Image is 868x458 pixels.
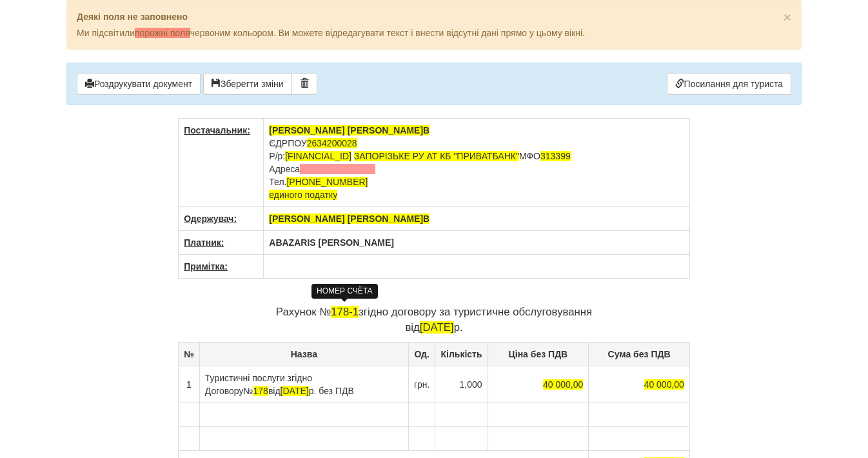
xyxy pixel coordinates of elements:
[784,10,791,25] span: ×
[281,386,309,396] span: [DATE]
[286,177,368,187] span: [PHONE_NUMBER]
[408,366,435,403] td: грн.
[77,26,791,39] p: Ми підсвітили червоним кольором. Ви можете відредагувати текст і внести відсутні дані прямо у цьо...
[179,342,200,366] th: №
[264,231,690,255] th: ABAZARIS [PERSON_NAME]
[269,125,429,135] span: [PERSON_NAME] [PERSON_NAME]В
[243,386,268,396] span: №
[435,342,488,366] th: Кількість
[184,237,224,248] u: Платник:
[184,125,250,135] u: Постачальник:
[178,304,690,335] p: Рахунок № згідно договору за туристичне обслуговування від р.
[408,342,435,366] th: Од.
[543,379,583,390] span: 40 000,00
[488,342,589,366] th: Ціна без ПДВ
[264,119,690,207] td: ЄДРПОУ Р/р: МФО Адреса Тел.
[311,284,378,299] div: НОМЕР СЧЁТА
[540,151,571,161] span: 313399
[179,366,200,403] td: 1
[253,386,268,396] span: 178
[285,151,351,161] span: [FINANCIAL_ID]
[184,214,237,224] u: Одержувач:
[135,28,190,38] span: порожні поля
[269,190,337,200] span: единого податку
[644,379,684,390] span: 40 000,00
[667,73,791,95] a: Посилання для туриста
[203,73,292,95] button: Зберегти зміни
[784,10,791,24] button: Close
[589,342,690,366] th: Сума без ПДВ
[199,366,408,403] td: Туристичні послуги згідно Договору від р. без ПДВ
[77,10,791,23] p: Деякі поля не заповнено
[77,73,201,95] button: Роздрукувати документ
[420,321,454,334] span: [DATE]
[354,151,519,161] span: ЗАПОРIЗЬКЕ РУ АТ КБ "ПРИВАТБАНК"
[184,261,228,272] u: Примітка:
[331,306,359,318] span: 178-1
[307,138,357,148] span: 2634200028
[199,342,408,366] th: Назва
[435,366,488,403] td: 1,000
[269,214,429,224] span: [PERSON_NAME] [PERSON_NAME]В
